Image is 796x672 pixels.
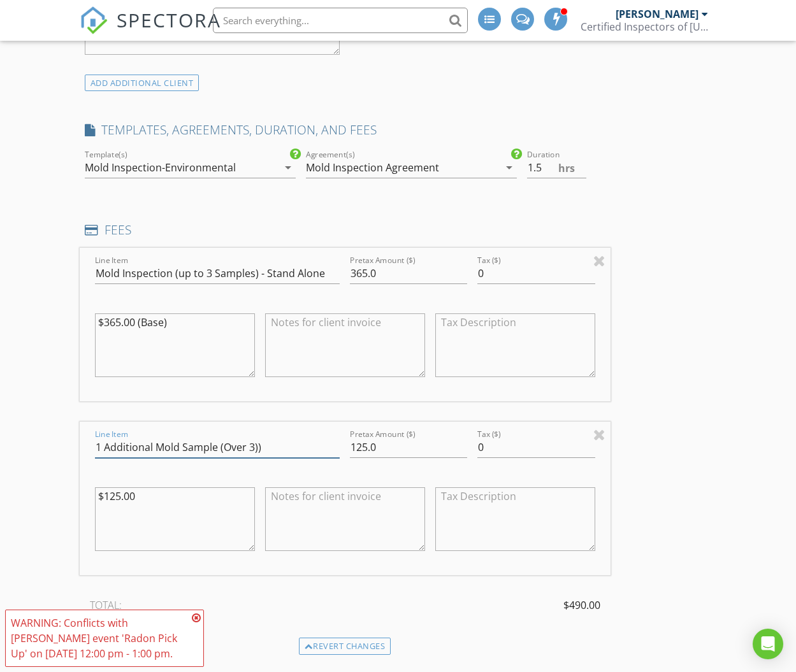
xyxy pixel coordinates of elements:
span: SPECTORA [117,6,221,33]
div: Revert changes [299,638,391,655]
i: arrow_drop_down [502,160,517,175]
h4: FEES [85,222,605,238]
img: The Best Home Inspection Software - Spectora [80,6,108,34]
span: hrs [558,163,575,173]
div: Mold Inspection Agreement [306,162,439,173]
i: arrow_drop_down [280,160,296,175]
span: TOTAL: [90,597,122,613]
input: Search everything... [213,8,468,33]
div: [PERSON_NAME] [616,8,698,20]
a: SPECTORA [80,17,221,44]
div: ADD ADDITIONAL client [85,75,199,92]
input: 0.0 [527,157,586,178]
div: Open Intercom Messenger [753,629,783,659]
div: WARNING: Conflicts with [PERSON_NAME] event 'Radon Pick Up' on [DATE] 12:00 pm - 1:00 pm. [11,615,188,661]
div: Certified Inspectors of North Carolina LLC [581,20,708,33]
h4: TEMPLATES, AGREEMENTS, DURATION, AND FEES [85,122,605,138]
span: $490.00 [563,597,600,613]
div: Mold Inspection-Environmental [85,162,236,173]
